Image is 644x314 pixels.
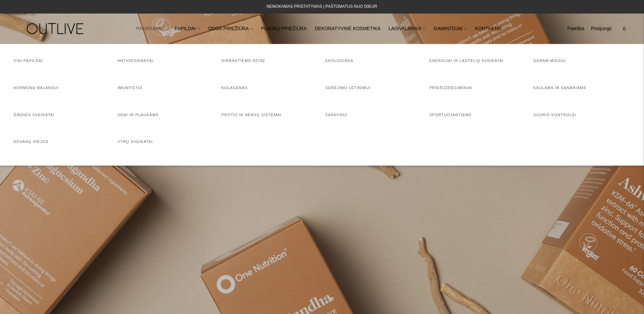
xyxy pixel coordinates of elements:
[267,3,377,11] div: NEMOKAMAS PRISTATYMAS Į PAŠTOMATUS NUO 50EUR
[208,21,253,36] a: ODOS PRIEŽIŪRA
[175,21,200,36] a: PAPILDAI
[475,21,501,36] a: KONTAKTAI
[261,21,307,36] a: PLAUKŲ PRIEŽIŪRA
[136,21,166,36] a: PAGRINDINIS
[567,21,584,36] a: Paieška
[14,17,98,40] img: OUTLIVE
[620,24,629,34] span: 0
[434,21,467,36] a: GAMINTOJAI
[618,21,630,36] a: 0
[388,21,425,36] a: LAISVALAIKIUI
[591,21,612,36] a: Prisijungti
[315,21,380,36] a: DEKORATYVINĖ KOSMETIKA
